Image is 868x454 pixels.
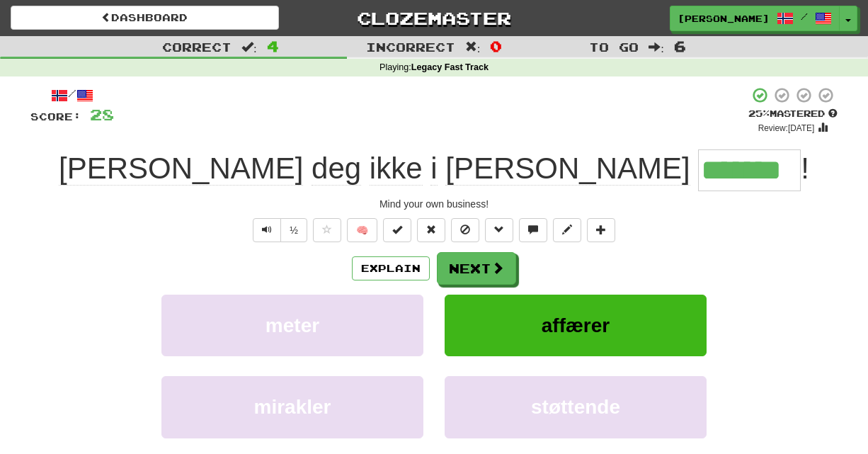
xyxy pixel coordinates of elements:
[485,218,513,242] button: Grammar (alt+g)
[465,41,481,53] span: :
[161,295,423,356] button: meter
[30,110,81,123] span: Score:
[250,218,307,242] div: Text-to-speech controls
[267,38,279,55] span: 4
[161,376,423,438] button: mirakler
[801,11,808,21] span: /
[531,396,620,418] span: støttende
[445,376,707,438] button: støttende
[445,295,707,356] button: affærer
[758,123,815,133] small: Review: [DATE]
[162,40,232,54] span: Correct
[451,218,479,242] button: Ignore sentence (alt+i)
[59,152,303,186] span: [PERSON_NAME]
[589,40,639,54] span: To go
[312,152,361,186] span: deg
[313,218,341,242] button: Favorite sentence (alt+f)
[90,106,114,123] span: 28
[674,38,686,55] span: 6
[542,314,610,336] span: affærer
[370,152,423,186] span: ikke
[417,218,445,242] button: Reset to 0% Mastered (alt+r)
[30,197,838,211] div: Mind your own business!
[678,12,770,25] span: [PERSON_NAME]
[411,62,489,72] strong: Legacy Fast Track
[553,218,581,242] button: Edit sentence (alt+d)
[748,108,838,120] div: Mastered
[587,218,615,242] button: Add to collection (alt+a)
[430,152,437,186] span: i
[253,218,281,242] button: Play sentence audio (ctl+space)
[670,6,840,31] a: [PERSON_NAME] /
[748,108,770,119] span: 25 %
[801,152,809,185] span: !
[265,314,319,336] span: meter
[347,218,377,242] button: 🧠
[280,218,307,242] button: ½
[383,218,411,242] button: Set this sentence to 100% Mastered (alt+m)
[352,256,430,280] button: Explain
[445,152,690,186] span: [PERSON_NAME]
[366,40,455,54] span: Incorrect
[519,218,547,242] button: Discuss sentence (alt+u)
[241,41,257,53] span: :
[30,86,114,104] div: /
[11,6,279,30] a: Dashboard
[649,41,664,53] span: :
[254,396,331,418] span: mirakler
[300,6,569,30] a: Clozemaster
[437,252,516,285] button: Next
[490,38,502,55] span: 0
